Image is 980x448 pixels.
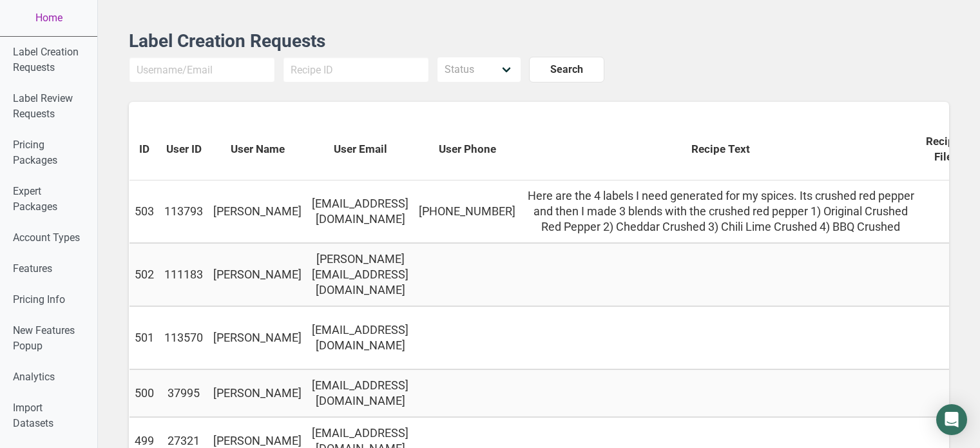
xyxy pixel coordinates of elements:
td: 37995 [159,369,208,417]
button: Search [529,57,604,83]
span: User Phone [439,141,496,157]
td: [PERSON_NAME][EMAIL_ADDRESS][DOMAIN_NAME] [307,243,414,306]
td: 501 [130,306,159,369]
td: 500 [130,369,159,417]
td: 113793 [159,180,208,243]
td: [EMAIL_ADDRESS][DOMAIN_NAME] [307,180,414,243]
td: [PERSON_NAME] [208,180,307,243]
span: User Email [334,141,387,157]
span: Recipe Text [691,141,750,157]
td: 502 [130,243,159,306]
span: Search [550,62,583,77]
td: [EMAIL_ADDRESS][DOMAIN_NAME] [307,369,414,417]
td: 503 [130,180,159,243]
td: 111183 [159,243,208,306]
span: User ID [166,141,202,157]
td: [PERSON_NAME] [208,243,307,306]
input: Username/Email [129,57,275,83]
input: Recipe ID [283,57,429,83]
span: ID [139,141,149,157]
td: [PERSON_NAME] [208,306,307,369]
h1: Label Creation Requests [129,31,949,52]
td: [EMAIL_ADDRESS][DOMAIN_NAME] [307,306,414,369]
td: Here are the 4 labels I need generated for my spices. Its crushed red pepper and then I made 3 bl... [521,180,921,243]
td: [PERSON_NAME] [208,369,307,417]
span: Recipe File [926,133,960,164]
td: 113570 [159,306,208,369]
div: Open Intercom Messenger [936,404,967,435]
td: [PHONE_NUMBER] [414,180,521,243]
span: User Name [231,141,285,157]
